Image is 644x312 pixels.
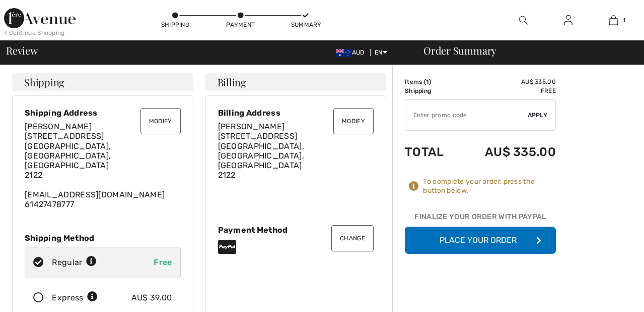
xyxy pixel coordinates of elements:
span: [PERSON_NAME] [218,122,285,131]
div: [EMAIL_ADDRESS][DOMAIN_NAME] 61427478777 [25,122,181,209]
span: [STREET_ADDRESS] [GEOGRAPHIC_DATA], [GEOGRAPHIC_DATA], [GEOGRAPHIC_DATA] 2122 [218,131,304,180]
td: AU$ 335.00 [458,77,556,86]
td: Free [458,86,556,95]
div: Regular [52,256,97,269]
span: 1 [623,16,625,25]
div: Shipping Address [25,108,181,118]
button: Place Your Order [405,227,556,254]
span: Free [154,257,172,267]
input: Promo code [405,100,528,130]
img: My Info [564,14,573,26]
div: Shipping Method [25,233,181,243]
span: 1 [426,78,429,85]
span: [STREET_ADDRESS] [GEOGRAPHIC_DATA], [GEOGRAPHIC_DATA], [GEOGRAPHIC_DATA] 2122 [25,131,111,180]
img: My Bag [609,14,618,26]
div: Billing Address [218,108,374,118]
button: Modify [333,108,374,134]
span: Review [6,45,38,56]
td: AU$ 335.00 [458,135,556,169]
a: Sign In [556,14,581,27]
div: Express [52,292,98,304]
span: Apply [528,111,548,120]
div: AU$ 39.00 [131,292,172,304]
span: Billing [218,77,246,87]
span: AUD [336,49,369,56]
span: Shipping [24,77,64,87]
button: Modify [140,108,181,134]
div: Finalize Your Order with PayPal [405,212,556,227]
a: 1 [591,14,635,26]
div: Order Summary [411,45,638,56]
div: Shipping [160,20,190,29]
div: Payment [226,20,256,29]
span: [PERSON_NAME] [25,122,92,131]
img: search the website [519,14,528,26]
div: < Continue Shopping [4,28,65,37]
img: 1ère Avenue [4,8,76,28]
span: EN [375,49,387,56]
td: Shipping [405,86,458,95]
td: Total [405,135,458,169]
button: Change [331,225,374,251]
div: To complete your order, press the button below. [423,177,556,195]
img: Australian Dollar [336,49,352,57]
div: Summary [291,20,321,29]
td: Items ( ) [405,77,458,86]
div: Payment Method [218,225,374,235]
